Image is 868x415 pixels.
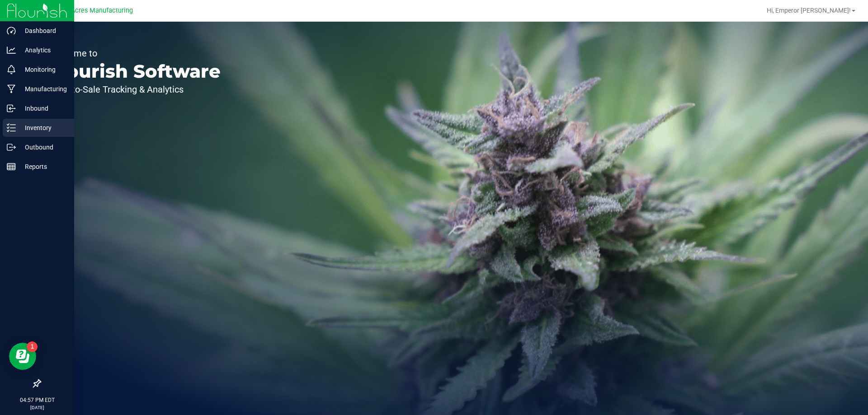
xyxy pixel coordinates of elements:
[9,343,36,370] iframe: Resource center
[16,84,70,94] p: Manufacturing
[49,49,221,58] p: Welcome to
[16,64,70,75] p: Monitoring
[4,404,70,411] p: [DATE]
[7,143,16,152] inline-svg: Outbound
[7,123,16,132] inline-svg: Inventory
[7,84,16,93] inline-svg: Manufacturing
[7,65,16,74] inline-svg: Monitoring
[16,45,70,56] p: Analytics
[16,161,70,172] p: Reports
[767,7,851,14] span: Hi, Emperor [PERSON_NAME]!
[49,85,221,94] p: Seed-to-Sale Tracking & Analytics
[49,62,221,80] p: Flourish Software
[7,104,16,113] inline-svg: Inbound
[16,25,70,36] p: Dashboard
[7,26,16,35] inline-svg: Dashboard
[4,396,70,404] p: 04:57 PM EDT
[52,7,133,14] span: Green Acres Manufacturing
[16,142,70,153] p: Outbound
[7,162,16,171] inline-svg: Reports
[16,122,70,133] p: Inventory
[7,46,16,55] inline-svg: Analytics
[27,341,38,352] iframe: Resource center unread badge
[16,103,70,114] p: Inbound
